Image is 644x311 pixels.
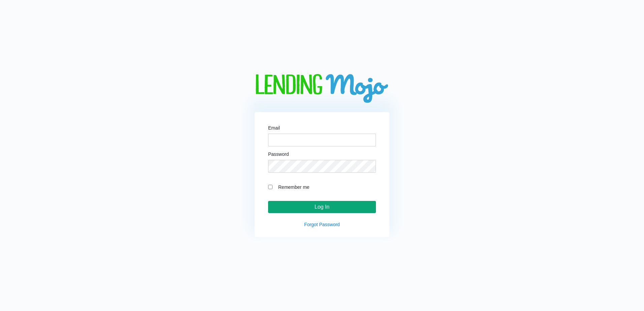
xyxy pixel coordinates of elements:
img: logo-big.png [255,74,389,104]
label: Remember me [275,183,376,191]
label: Email [268,126,280,130]
input: Log In [268,201,376,213]
a: Forgot Password [304,222,340,227]
label: Password [268,152,289,157]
